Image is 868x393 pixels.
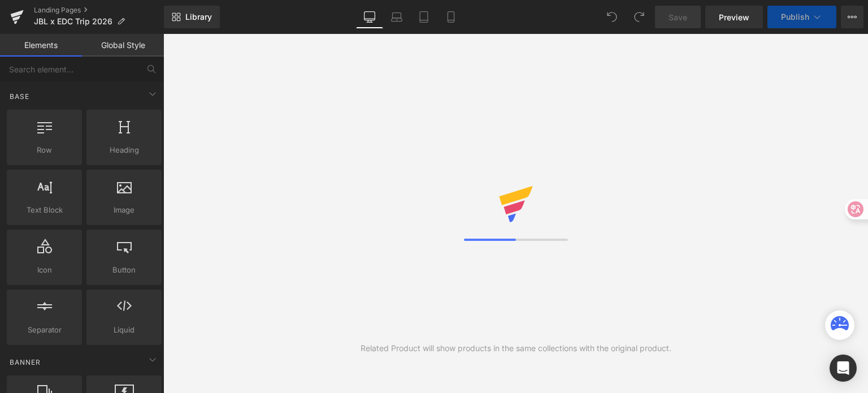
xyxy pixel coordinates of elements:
button: More [841,6,863,28]
span: Publish [781,12,809,21]
span: Base [8,91,31,102]
span: Heading [90,144,158,156]
button: Publish [767,6,836,28]
span: Button [90,264,158,276]
span: Image [90,204,158,216]
a: New Library [164,6,220,28]
a: Global Style [82,34,164,57]
span: Banner [8,357,42,368]
a: Laptop [383,6,410,28]
span: Separator [10,324,79,336]
div: Related Product will show products in the same collections with the original product. [361,342,671,355]
span: Library [185,12,212,22]
span: Icon [10,264,79,276]
span: Liquid [90,324,158,336]
a: Preview [705,6,763,28]
button: Undo [601,6,623,28]
a: Tablet [410,6,437,28]
a: Desktop [356,6,383,28]
span: Row [10,144,79,156]
div: Open Intercom Messenger [830,355,857,382]
a: Mobile [437,6,465,28]
span: Preview [719,11,749,23]
button: Redo [628,6,650,28]
span: Text Block [10,204,79,216]
span: JBL x EDC Trip 2026 [34,17,112,26]
span: Save [669,11,687,23]
a: Landing Pages [34,6,164,15]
